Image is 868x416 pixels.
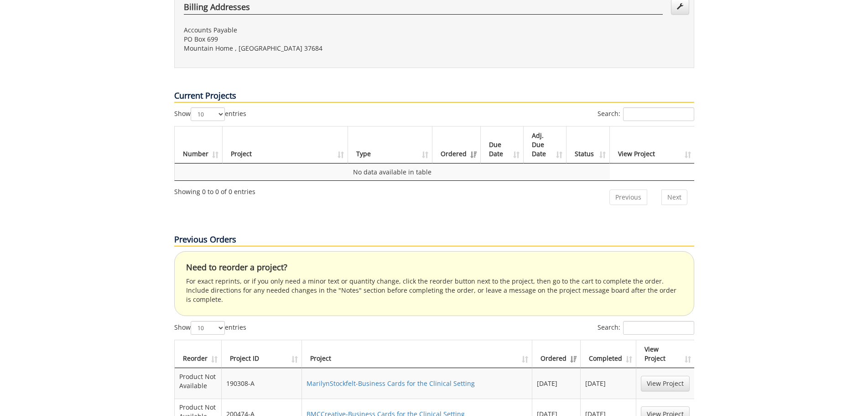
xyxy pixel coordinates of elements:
th: Ordered: activate to sort column ascending [432,126,481,163]
th: Project: activate to sort column ascending [302,340,533,368]
th: View Project: activate to sort column ascending [636,340,694,368]
th: Project ID: activate to sort column ascending [222,340,302,368]
p: Previous Orders [174,234,694,247]
th: Due Date: activate to sort column ascending [481,126,524,163]
p: Product Not Available [179,372,217,390]
p: Mountain Home , [GEOGRAPHIC_DATA] 37684 [184,44,427,53]
th: Status: activate to sort column ascending [567,126,610,163]
p: Current Projects [174,90,694,103]
td: [DATE] [581,368,636,399]
p: PO Box 699 [184,35,427,44]
input: Search: [623,107,694,121]
a: Next [661,190,687,205]
td: [DATE] [532,368,581,399]
p: Accounts Payable [184,26,427,35]
label: Search: [598,107,694,121]
th: Reorder: activate to sort column ascending [175,340,222,368]
label: Show entries [174,107,246,121]
th: View Project: activate to sort column ascending [610,126,694,163]
th: Project: activate to sort column ascending [223,126,348,163]
a: MarilynStockfelt-Business Cards for the Clinical Setting [307,379,475,388]
div: Showing 0 to 0 of 0 entries [174,184,255,196]
label: Search: [598,321,694,335]
p: For exact reprints, or if you only need a minor text or quantity change, click the reorder button... [186,277,682,304]
th: Type: activate to sort column ascending [348,126,432,163]
select: Showentries [191,321,225,335]
h4: Need to reorder a project? [186,263,682,272]
th: Adj. Due Date: activate to sort column ascending [524,126,567,163]
h4: Billing Addresses [184,3,663,15]
td: No data available in table [175,163,610,180]
th: Number: activate to sort column ascending [175,126,223,163]
select: Showentries [191,107,225,121]
td: 190308-A [222,368,302,399]
input: Search: [623,321,694,335]
label: Show entries [174,321,246,335]
th: Completed: activate to sort column ascending [581,340,636,368]
a: View Project [641,376,690,391]
th: Ordered: activate to sort column ascending [532,340,581,368]
a: Previous [609,190,647,205]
